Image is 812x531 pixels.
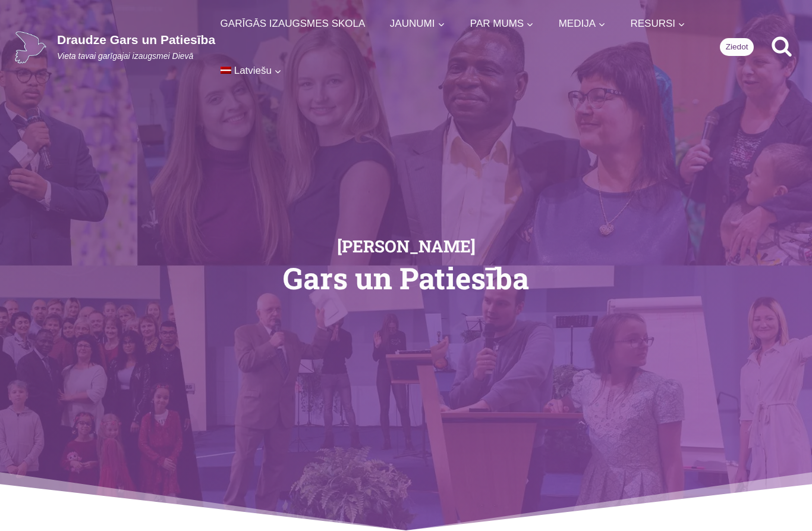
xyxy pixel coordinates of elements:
img: Draudze Gars un Patiesība [14,31,47,64]
span: PAR MUMS [470,15,533,32]
p: Draudze Gars un Patiesība [57,32,215,47]
span: MEDIJA [558,15,605,32]
span: RESURSI [630,15,685,32]
a: Latviešu [215,47,287,94]
button: View Search Form [766,31,798,63]
span: Latviešu [234,65,272,76]
h2: [PERSON_NAME] [153,238,659,255]
a: Ziedot [720,38,754,56]
h1: Gars un Patiesība [153,263,659,293]
p: Vieta tavai garīgajai izaugsmei Dievā [57,51,215,63]
span: JAUNUMI [390,15,445,32]
a: Draudze Gars un PatiesībaVieta tavai garīgajai izaugsmei Dievā [14,31,215,64]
